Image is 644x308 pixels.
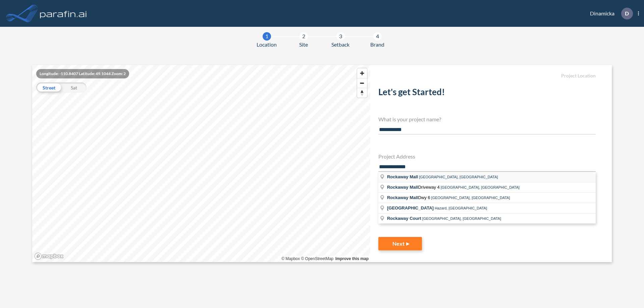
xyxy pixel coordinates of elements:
button: Zoom in [357,68,367,78]
span: [GEOGRAPHIC_DATA] [387,205,434,210]
div: Dinamicka [580,8,639,19]
span: Site [299,41,308,49]
span: Rockaway Mall [387,174,418,179]
button: Zoom out [357,78,367,88]
span: Rockaway Court [387,216,421,221]
p: D [625,10,629,16]
div: Sat [61,82,87,93]
h4: Project Address [378,153,596,160]
span: Rockaway Mall [387,185,418,190]
h5: Project Location [378,73,596,79]
span: [GEOGRAPHIC_DATA], [GEOGRAPHIC_DATA] [431,196,510,200]
span: Reset bearing to north [357,88,367,98]
div: 1 [263,32,271,41]
span: Brand [370,41,384,49]
span: [GEOGRAPHIC_DATA], [GEOGRAPHIC_DATA] [441,185,520,189]
span: Rockaway Mall [387,195,418,200]
div: Street [36,82,61,93]
a: Mapbox homepage [34,252,64,260]
a: Mapbox [281,256,300,261]
div: Longitude: -110.8407 Latitude: 49.1044 Zoom: 2 [36,69,129,78]
span: Hazard, [GEOGRAPHIC_DATA] [435,206,487,210]
span: [GEOGRAPHIC_DATA], [GEOGRAPHIC_DATA] [419,175,498,179]
button: Reset bearing to north [357,88,367,98]
h2: Let's get Started! [378,87,596,100]
span: Setback [331,41,350,49]
canvas: Map [32,65,370,262]
span: Location [257,41,277,49]
div: 4 [373,32,382,41]
span: [GEOGRAPHIC_DATA], [GEOGRAPHIC_DATA] [422,217,501,221]
img: logo [39,7,88,20]
div: 3 [336,32,345,41]
button: Next [378,237,422,250]
span: Dwy 6 [387,195,431,200]
div: 2 [300,32,308,41]
h4: What is your project name? [378,116,596,122]
span: Driveway 4 [387,185,441,190]
a: OpenStreetMap [301,256,333,261]
a: Improve this map [335,256,369,261]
